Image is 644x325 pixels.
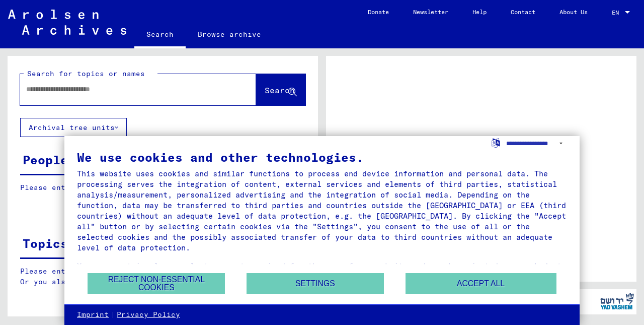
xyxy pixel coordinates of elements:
button: Accept all [406,273,556,294]
a: Imprint [77,310,109,320]
a: Search [134,22,186,48]
mat-label: Search for topics or names [27,69,145,78]
p: Please enter a search term or set filters to get results. Or you also can browse the manually. [20,266,305,287]
div: We use cookies and other technologies. [77,151,567,163]
span: EN [612,9,623,16]
a: Browse archive [186,22,273,46]
img: yv_logo.png [598,289,636,314]
button: Settings [247,273,384,294]
div: People [23,151,68,169]
a: Privacy Policy [117,310,180,320]
img: Arolsen_neg.svg [8,10,126,35]
div: This website uses cookies and similar functions to process end device information and personal da... [77,168,567,253]
div: Topics [23,234,68,252]
button: Search [256,74,305,105]
p: Please enter a search term or set filters to get results. [20,182,305,193]
button: Archival tree units [20,118,127,137]
button: Reject non-essential cookies [88,273,225,294]
span: Search [265,85,295,95]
